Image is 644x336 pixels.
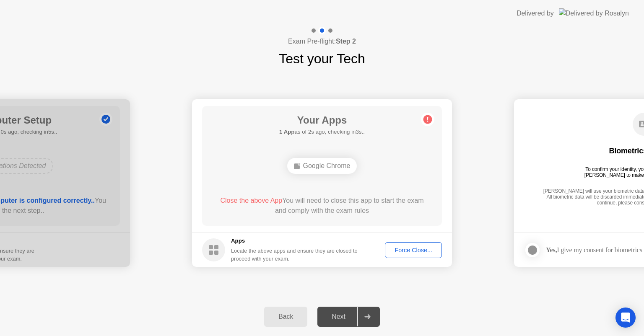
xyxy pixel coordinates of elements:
[220,197,282,204] span: Close the above App
[546,246,557,253] strong: Yes,
[288,36,356,47] h4: Exam Pre-flight:
[214,196,430,216] div: You will need to close this app to start the exam and comply with the exam rules
[320,313,357,320] div: Next
[517,8,554,18] div: Delivered by
[279,49,365,69] h1: Test your Tech
[615,308,636,328] div: Open Intercom Messenger
[279,113,365,128] h1: Your Apps
[279,128,365,136] h5: as of 2s ago, checking in3s..
[388,247,439,253] div: Force Close...
[336,38,356,45] b: Step 2
[264,307,307,327] button: Back
[559,8,629,18] img: Delivered by Rosalyn
[385,242,442,258] button: Force Close...
[287,158,357,174] div: Google Chrome
[231,237,358,245] h5: Apps
[317,307,380,327] button: Next
[267,313,305,320] div: Back
[231,247,358,263] div: Locate the above apps and ensure they are closed to proceed with your exam.
[279,129,294,135] b: 1 App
